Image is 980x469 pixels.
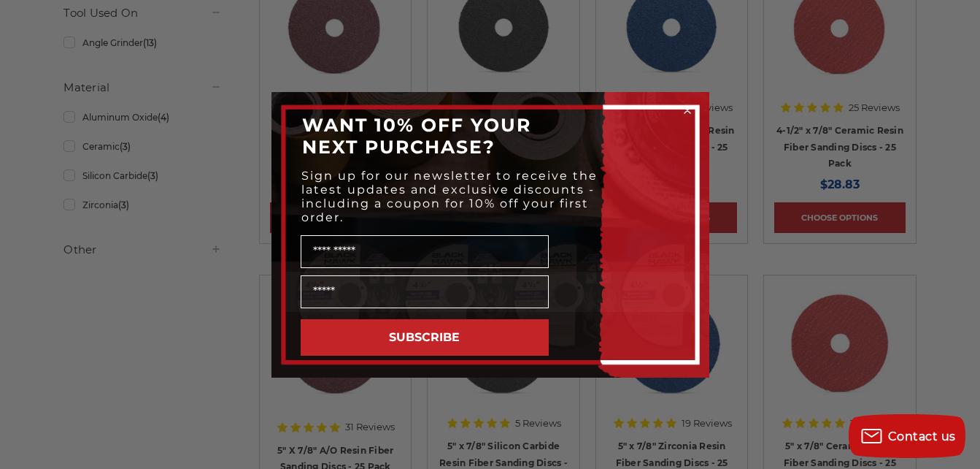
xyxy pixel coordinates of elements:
[301,169,598,224] span: Sign up for our newsletter to receive the latest updates and exclusive discounts - including a co...
[888,430,956,443] span: Contact us
[302,114,531,158] span: WANT 10% OFF YOUR NEXT PURCHASE?
[301,275,549,308] input: Email
[301,319,549,356] button: SUBSCRIBE
[680,103,695,118] button: Close dialog
[849,414,965,458] button: Contact us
